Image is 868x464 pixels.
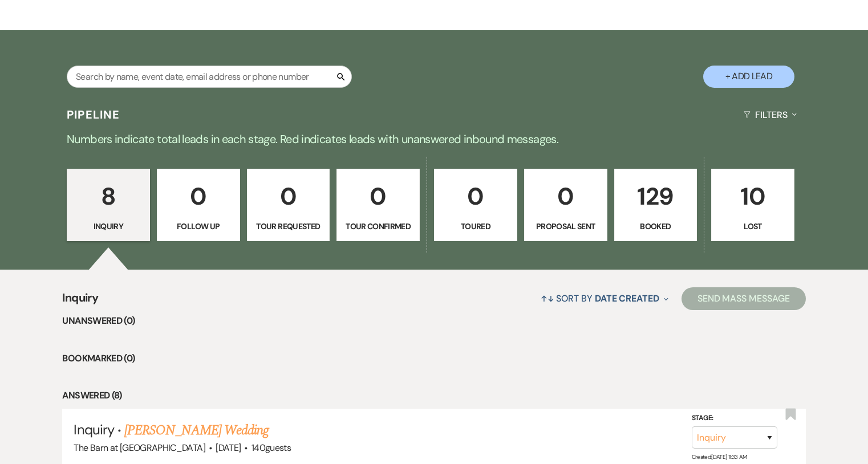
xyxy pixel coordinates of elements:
[336,169,420,242] a: 0Tour Confirmed
[344,220,412,233] p: Tour Confirmed
[254,220,323,233] p: Tour Requested
[622,177,690,215] p: 129
[532,220,600,233] p: Proposal Sent
[62,314,805,328] li: Unanswered (0)
[441,177,510,215] p: 0
[344,177,412,215] p: 0
[164,220,233,233] p: Follow Up
[74,442,205,454] span: The Barn at [GEOGRAPHIC_DATA]
[541,292,554,304] span: ↑↓
[67,107,120,123] h3: Pipeline
[62,289,98,314] span: Inquiry
[74,220,143,233] p: Inquiry
[74,421,113,438] span: Inquiry
[622,220,690,233] p: Booked
[67,66,352,88] input: Search by name, event date, email address or phone number
[524,169,607,242] a: 0Proposal Sent
[254,177,323,215] p: 0
[434,169,517,242] a: 0Toured
[739,100,801,130] button: Filters
[595,292,659,304] span: Date Created
[719,177,787,215] p: 10
[247,169,330,242] a: 0Tour Requested
[692,453,747,461] span: Created: [DATE] 11:33 AM
[692,412,777,425] label: Stage:
[216,442,241,454] span: [DATE]
[719,220,787,233] p: Lost
[536,283,673,314] button: Sort By Date Created
[157,169,240,242] a: 0Follow Up
[62,351,805,366] li: Bookmarked (0)
[252,442,291,454] span: 140 guests
[62,388,805,403] li: Answered (8)
[703,66,794,88] button: + Add Lead
[441,220,510,233] p: Toured
[124,420,269,441] a: [PERSON_NAME] Wedding
[67,169,150,242] a: 8Inquiry
[164,177,233,215] p: 0
[614,169,697,242] a: 129Booked
[532,177,600,215] p: 0
[682,287,806,310] button: Send Mass Message
[711,169,794,242] a: 10Lost
[74,177,143,215] p: 8
[23,130,845,148] p: Numbers indicate total leads in each stage. Red indicates leads with unanswered inbound messages.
